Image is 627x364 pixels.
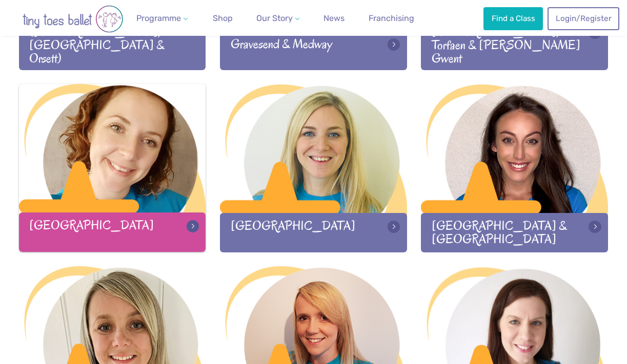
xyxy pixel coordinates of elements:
div: [GEOGRAPHIC_DATA] [220,213,407,252]
a: Login/Register [548,7,619,30]
span: Programme [136,13,181,23]
a: Shop [209,8,237,29]
div: Gravesend & Medway [220,31,407,70]
span: News [323,13,345,23]
a: Programme [132,8,192,29]
div: [GEOGRAPHIC_DATA] [19,212,206,252]
a: [GEOGRAPHIC_DATA] [19,84,206,252]
span: Shop [213,13,233,23]
a: Franchising [365,8,418,29]
a: Our Story [252,8,304,29]
a: News [319,8,349,29]
a: Find a Class [483,7,543,30]
div: Essex West ([GEOGRAPHIC_DATA], [GEOGRAPHIC_DATA] & Orsett) [19,6,206,70]
img: tiny toes ballet [11,5,134,33]
div: [GEOGRAPHIC_DATA], Torfaen & [PERSON_NAME] Gwent [421,18,608,70]
span: Our Story [256,13,293,23]
a: [GEOGRAPHIC_DATA] & [GEOGRAPHIC_DATA] [421,84,608,252]
div: [GEOGRAPHIC_DATA] & [GEOGRAPHIC_DATA] [421,213,608,252]
a: [GEOGRAPHIC_DATA] [220,84,407,252]
span: Franchising [369,13,414,23]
